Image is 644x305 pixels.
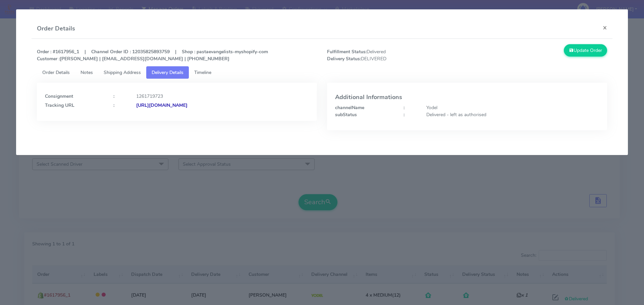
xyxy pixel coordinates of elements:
strong: : [404,104,405,111]
strong: : [404,111,405,118]
ul: Tabs [37,66,607,79]
span: Delivered DELIVERED [322,48,467,62]
h4: Additional Informations [335,94,599,101]
strong: Order : #1617956_1 | Channel Order ID : 12035825893759 | Shop : pastaevangelists-myshopify-com [P... [37,49,268,62]
span: Delivery Details [152,69,183,76]
span: Notes [80,69,93,76]
span: Timeline [194,69,211,76]
strong: Fulfillment Status: [327,49,367,55]
h4: Order Details [37,24,75,33]
span: Order Details [42,69,70,76]
strong: : [113,93,114,99]
div: 1261719723 [131,93,314,100]
button: Update Order [564,44,607,57]
strong: Tracking URL [45,102,74,108]
button: Close [597,19,612,36]
strong: : [113,102,114,108]
strong: Consignment [45,93,73,99]
strong: Delivery Status: [327,56,361,62]
strong: channelName [335,104,364,111]
span: Shipping Address [104,69,141,76]
strong: Customer : [37,56,60,62]
div: Delivered - left as authorised [421,111,604,118]
div: Yodel [421,104,604,111]
strong: [URL][DOMAIN_NAME] [136,102,187,108]
strong: subStatus [335,111,357,118]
